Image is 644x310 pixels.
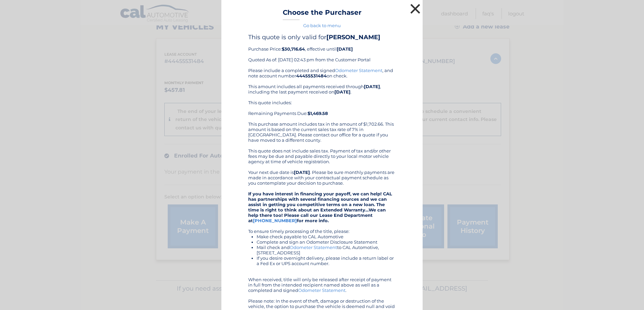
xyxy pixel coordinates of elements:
a: Odometer Statement [335,68,382,73]
b: [DATE] [364,84,380,89]
a: Odometer Statement [290,245,337,250]
li: Complete and sign an Odometer Disclosure Statement [257,239,396,245]
a: Odometer Statement [298,288,345,293]
h4: This quote is only valid for [248,34,396,41]
a: Go back to menu [303,23,341,28]
b: 44455531484 [296,73,327,78]
b: [DATE] [337,46,353,52]
b: [DATE] [294,170,310,175]
div: Purchase Price: , effective until Quoted As of: [DATE] 02:43 pm from the Customer Portal [248,34,396,68]
b: $1,469.58 [308,111,328,116]
div: This quote includes: Remaining Payments Due: This purchase amount includes tax in the amount of $... [248,100,396,143]
li: Mail check and to CAL Automotive, [STREET_ADDRESS] [257,245,396,255]
b: [DATE] [334,89,351,95]
b: $30,716.64 [282,46,305,52]
li: If you desire overnight delivery, please include a return label or a Fed Ex or UPS account number. [257,255,396,266]
button: × [409,2,422,15]
li: Make check payable to CAL Automotive [257,234,396,239]
strong: If you have interest in financing your payoff, we can help! CAL has partnerships with several fin... [248,191,392,223]
h3: Choose the Purchaser [283,8,362,20]
a: [PHONE_NUMBER] [253,218,297,223]
b: [PERSON_NAME] [326,34,380,41]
